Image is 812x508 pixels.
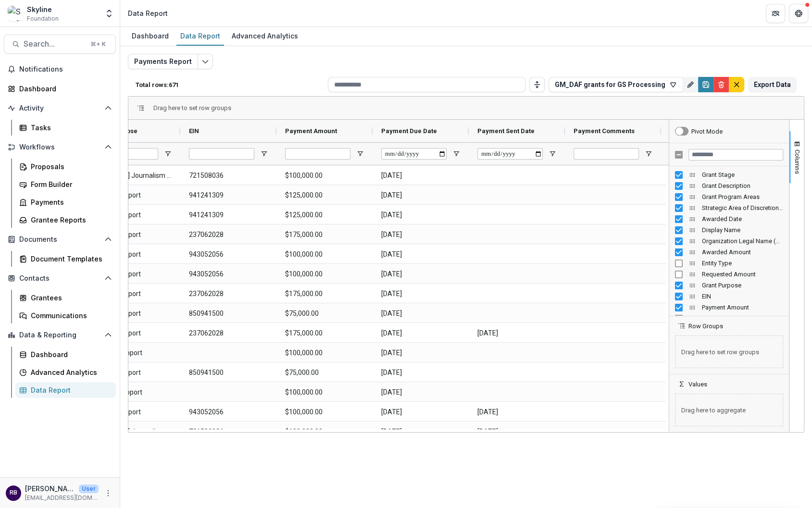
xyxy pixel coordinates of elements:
[15,176,116,192] a: Form Builder
[8,6,23,21] img: Skyline
[669,180,789,191] div: Grant Description Column
[189,225,268,245] span: 237062028
[789,4,808,23] button: Get Help
[698,77,713,92] button: Save
[669,191,789,202] div: Grant Program Areas Column
[93,363,172,383] span: general support
[477,127,535,135] span: Payment Sent Date
[189,205,268,225] span: 941241309
[381,284,460,304] span: [DATE]
[93,422,172,442] span: [US_STATE] Journalism Fund: Lake [PERSON_NAME]/Acadiana
[356,150,364,158] button: Open Filter Menu
[31,123,108,133] div: Tasks
[675,335,783,368] span: Drag here to set row groups
[4,62,116,77] button: Notifications
[477,148,543,160] input: Payment Sent Date Filter Input
[669,247,789,258] div: Awarded Amount Column
[381,304,460,323] span: [DATE]
[4,139,116,155] button: Open Workflows
[93,205,172,225] span: general support
[128,27,173,46] a: Dashboard
[15,290,116,306] a: Grantees
[10,490,17,496] div: Rose Brookhouse
[669,169,789,180] div: Grant Stage Column
[79,484,99,493] p: User
[124,6,172,20] nav: breadcrumb
[19,143,100,151] span: Workflows
[702,237,783,245] span: Organization Legal Name (ORG_LEGAL_NAME)
[285,323,364,343] span: $175,000.00
[31,349,108,359] div: Dashboard
[285,245,364,264] span: $100,000.00
[669,330,789,374] div: Row Groups
[31,161,108,172] div: Proposals
[19,65,112,74] span: Notifications
[669,302,789,313] div: Payment Amount Column
[702,293,783,300] span: EIN
[688,381,707,388] span: Values
[31,254,108,264] div: Document Templates
[260,150,268,158] button: Open Filter Menu
[729,77,744,92] button: default
[31,215,108,225] div: Grantee Reports
[31,367,108,377] div: Advanced Analytics
[285,166,364,186] span: $100,000.00
[25,483,75,494] p: [PERSON_NAME]
[128,54,198,69] button: Payments Report
[4,81,116,97] a: Dashboard
[189,264,268,284] span: 943052056
[31,385,108,395] div: Data Report
[189,245,268,264] span: 943052056
[153,104,231,112] div: Row Groups
[189,422,268,442] span: 721508036
[285,343,364,363] span: $100,000.00
[285,422,364,442] span: $100,000.00
[381,225,460,245] span: [DATE]
[669,280,789,291] div: Grant Purpose Column
[669,313,789,324] div: Payment Type Column
[702,260,783,267] span: Entity Type
[15,212,116,228] a: Grantee Reports
[19,331,100,339] span: Data & Reporting
[574,148,639,160] input: Payment Comments Filter Input
[748,77,797,92] button: Export Data
[15,251,116,267] a: Document Templates
[675,394,783,426] span: Drag here to aggregate
[189,304,268,323] span: 850941500
[713,77,729,92] button: Delete
[189,127,199,135] span: EIN
[189,186,268,205] span: 941241309
[477,402,556,422] span: [DATE]
[794,149,801,174] span: Columns
[381,363,460,383] span: [DATE]
[669,388,789,432] div: Values
[15,382,116,398] a: Data Report
[27,14,59,23] span: Foundation
[285,205,364,225] span: $125,000.00
[93,383,172,402] span: General Support
[102,487,114,499] button: More
[669,202,789,213] div: Strategic Area of Discretionary Column
[4,100,116,116] button: Open Activity
[381,264,460,284] span: [DATE]
[176,27,224,46] a: Data Report
[189,284,268,304] span: 237062028
[189,166,268,186] span: 721508036
[529,77,545,92] button: Toggle auto height
[702,204,783,211] span: Strategic Area of Discretionary
[477,422,556,442] span: [DATE]
[669,224,789,235] div: Display Name Column
[19,84,108,94] div: Dashboard
[93,245,172,264] span: general support
[381,383,460,402] span: [DATE]
[702,215,783,223] span: Awarded Date
[688,149,783,161] input: Filter Columns Input
[381,148,447,160] input: Payment Due Date Filter Input
[669,235,789,247] div: Organization Legal Name (ORG_LEGAL_NAME) Column
[4,35,116,54] button: Search...
[228,29,302,43] div: Advanced Analytics
[189,402,268,422] span: 943052056
[24,39,85,49] span: Search...
[702,248,783,256] span: Awarded Amount
[176,29,224,43] div: Data Report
